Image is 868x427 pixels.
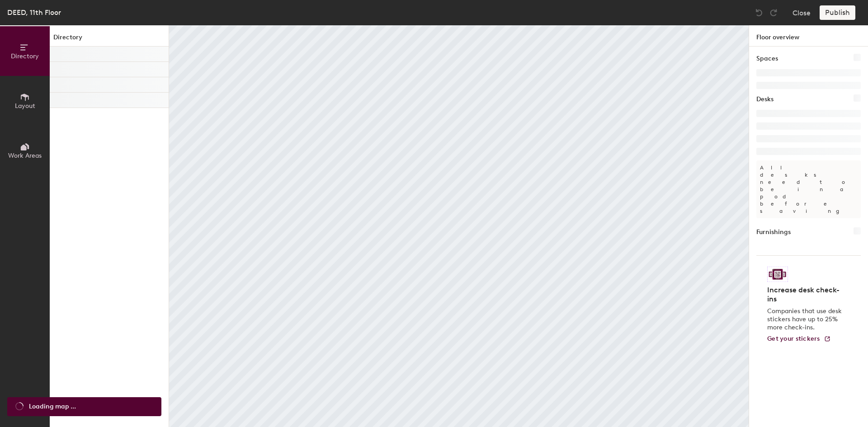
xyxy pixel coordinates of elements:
[756,94,774,104] h1: Desks
[767,335,820,343] span: Get your stickers
[169,25,749,427] canvas: Map
[29,402,76,412] span: Loading map ...
[7,7,61,18] div: DEED, 11th Floor
[793,5,811,20] button: Close
[8,152,42,160] span: Work Areas
[756,227,791,237] h1: Furnishings
[756,54,778,64] h1: Spaces
[11,52,39,60] span: Directory
[769,8,778,17] img: Redo
[767,307,844,332] p: Companies that use desk stickers have up to 25% more check-ins.
[756,160,861,218] p: All desks need to be in a pod before saving
[767,335,831,343] a: Get your stickers
[749,25,868,47] h1: Floor overview
[767,286,844,304] h4: Increase desk check-ins
[50,33,169,47] h1: Directory
[755,8,764,17] img: Undo
[15,102,35,110] span: Layout
[767,267,788,282] img: Sticker logo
